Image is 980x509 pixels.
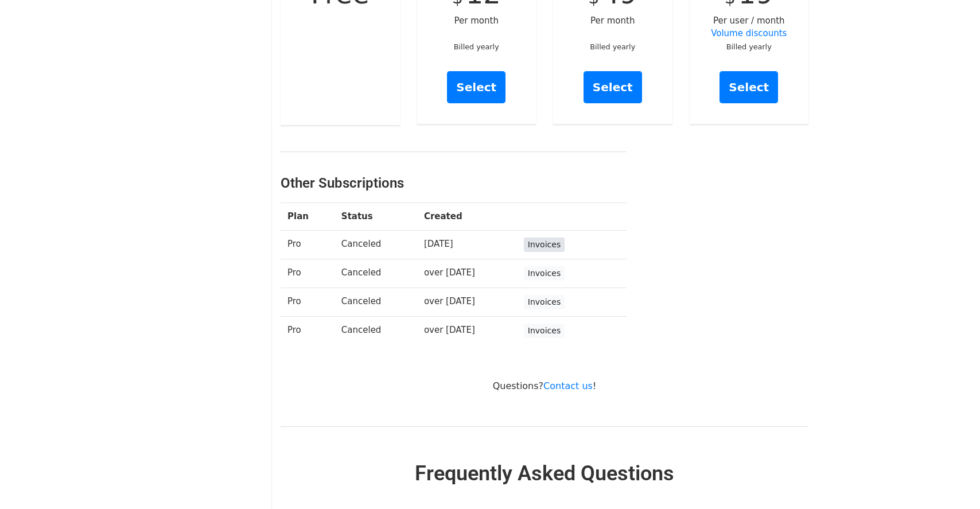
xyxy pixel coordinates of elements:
[281,461,808,486] h2: Frequently Asked Questions
[590,42,635,51] small: Billed yearly
[417,259,517,287] td: over [DATE]
[281,287,335,316] td: Pro
[281,175,627,192] h3: Other Subscriptions
[281,203,335,231] th: Plan
[524,238,565,252] a: Invoices
[335,230,417,259] td: Canceled
[417,316,517,345] td: over [DATE]
[281,316,335,345] td: Pro
[281,259,335,287] td: Pro
[454,42,499,51] small: Billed yearly
[524,295,565,309] a: Invoices
[584,71,642,103] a: Select
[524,324,565,338] a: Invoices
[335,316,417,345] td: Canceled
[335,287,417,316] td: Canceled
[281,380,808,392] p: Questions? !
[720,71,778,103] a: Select
[923,454,980,509] iframe: Chat Widget
[711,28,787,38] a: Volume discounts
[335,259,417,287] td: Canceled
[281,230,335,259] td: Pro
[417,230,517,259] td: [DATE]
[524,266,565,281] a: Invoices
[543,380,593,391] a: Contact us
[417,287,517,316] td: over [DATE]
[335,203,417,231] th: Status
[726,42,772,51] small: Billed yearly
[417,203,517,231] th: Created
[447,71,505,103] a: Select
